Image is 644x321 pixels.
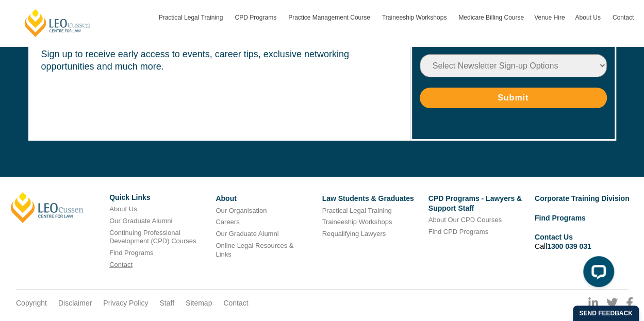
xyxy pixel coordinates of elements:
[322,194,414,202] a: Law Students & Graduates
[453,3,529,32] a: Medicare Billing Course
[322,218,392,226] a: Traineeship Workshops
[154,3,230,32] a: Practical Legal Training
[109,249,153,257] a: Find Programs
[547,242,591,250] a: 1300 039 031
[283,3,377,32] a: Practice Management Course
[535,214,586,222] a: Find Programs
[11,192,84,223] a: [PERSON_NAME]
[322,230,386,238] a: Requalifying Lawyers
[575,252,618,295] iframe: LiveChat chat widget
[229,3,283,32] a: CPD Programs
[216,230,278,238] a: Our Graduate Alumni
[58,298,92,308] a: Disclaimer
[109,194,208,201] h6: Quick Links
[420,54,607,77] select: Newsletter Sign-up Options
[377,3,453,32] a: Traineeship Workshops
[535,231,633,252] li: Call
[109,261,133,268] a: Contact
[420,88,607,108] input: Submit
[428,194,522,212] a: CPD Programs - Lawyers & Support Staff
[607,3,639,32] a: Contact
[535,194,630,202] a: Corporate Training Division
[428,228,488,235] a: Find CPD Programs
[216,218,239,226] a: Careers
[216,194,236,202] a: About
[16,298,47,308] a: Copyright
[216,207,267,214] a: Our Organisation
[570,3,607,32] a: About Us
[535,233,573,241] a: Contact Us
[109,217,172,225] a: Our Graduate Alumni
[428,216,502,224] a: About Our CPD Courses
[529,3,570,32] a: Venue Hire
[186,298,212,308] a: Sitemap
[216,242,293,258] a: Online Legal Resources & Links
[322,207,391,214] a: Practical Legal Training
[41,48,398,73] p: Sign up to receive early access to events, career tips, exclusive networking opportunities and mu...
[109,229,196,245] a: Continuing Professional Development (CPD) Courses
[223,298,248,308] a: Contact
[109,205,137,213] a: About Us
[23,8,92,38] a: [PERSON_NAME] Centre for Law
[159,298,174,308] a: Staff
[103,298,148,308] a: Privacy Policy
